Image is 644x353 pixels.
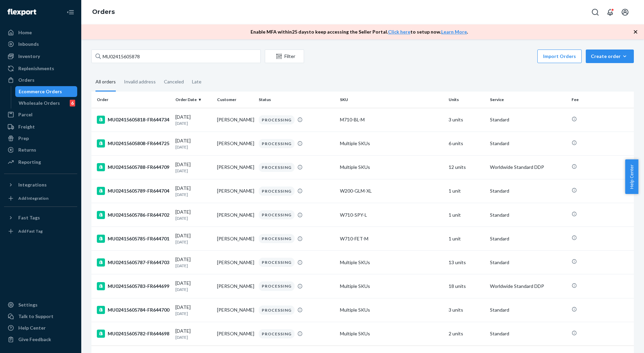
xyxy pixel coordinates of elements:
[446,132,488,155] td: 6 units
[18,123,35,130] div: Freight
[388,29,410,35] a: Click here
[18,53,40,60] div: Inventory
[4,193,77,204] a: Add Integration
[175,328,212,340] div: [DATE]
[91,50,261,63] input: Search orders
[446,179,488,203] td: 1 unit
[97,258,170,267] div: MU02415605787-FR644703
[569,92,634,108] th: Fee
[87,2,120,22] ol: breadcrumbs
[446,108,488,132] td: 3 units
[337,132,446,155] td: Multiple SKUs
[214,298,256,322] td: [PERSON_NAME]
[175,304,212,316] div: [DATE]
[19,100,60,106] div: Wholesale Orders
[18,181,47,188] div: Integrations
[175,232,212,245] div: [DATE]
[175,209,212,221] div: [DATE]
[251,28,468,35] p: Enable MFA within 25 days to keep accessing the Seller Portal. to setup now. .
[175,161,212,174] div: [DATE]
[490,259,566,266] p: Standard
[259,281,295,291] div: PROCESSING
[340,235,443,242] div: W710-FET-M
[192,73,201,91] div: Late
[490,212,566,218] p: Standard
[18,228,43,234] div: Add Fast Tag
[70,100,75,106] div: 6
[4,39,77,50] a: Inbounds
[18,146,36,153] div: Returns
[175,287,212,292] p: [DATE]
[173,92,214,108] th: Order Date
[4,322,77,333] a: Help Center
[265,53,304,60] div: Filter
[625,159,638,194] button: Help Center
[214,203,256,227] td: [PERSON_NAME]
[175,137,212,150] div: [DATE]
[18,195,48,201] div: Add Integration
[446,322,488,346] td: 2 units
[214,322,256,346] td: [PERSON_NAME]
[265,50,304,63] button: Filter
[97,282,170,290] div: MU02415605783-FR644699
[537,50,582,63] button: Import Orders
[259,115,295,124] div: PROCESSING
[259,306,295,315] div: PROCESSING
[337,274,446,298] td: Multiple SKUs
[97,163,170,171] div: MU02415605788-FR644709
[446,92,488,108] th: Units
[175,239,212,245] p: [DATE]
[337,155,446,179] td: Multiple SKUs
[175,168,212,174] p: [DATE]
[256,92,337,108] th: Status
[18,159,41,165] div: Reporting
[446,203,488,227] td: 1 unit
[97,187,170,195] div: MU02415605789-FR644704
[18,77,35,83] div: Orders
[175,185,212,197] div: [DATE]
[214,179,256,203] td: [PERSON_NAME]
[19,88,62,95] div: Ecommerce Orders
[18,336,51,343] div: Give Feedback
[214,155,256,179] td: [PERSON_NAME]
[586,50,634,63] button: Create order
[446,227,488,251] td: 1 unit
[441,29,467,35] a: Learn More
[4,144,77,155] a: Returns
[490,140,566,147] p: Standard
[214,251,256,274] td: [PERSON_NAME]
[259,210,295,219] div: PROCESSING
[618,5,632,19] button: Open account menu
[18,29,32,36] div: Home
[18,301,38,308] div: Settings
[214,108,256,132] td: [PERSON_NAME]
[15,98,78,109] a: Wholesale Orders6
[337,322,446,346] td: Multiple SKUs
[337,251,446,274] td: Multiple SKUs
[4,109,77,120] a: Parcel
[4,51,77,62] a: Inventory
[4,299,77,310] a: Settings
[64,5,77,19] button: Close Navigation
[4,121,77,132] a: Freight
[97,211,170,219] div: MU02415605786-FR644702
[490,116,566,123] p: Standard
[4,311,77,322] a: Talk to Support
[97,139,170,148] div: MU02415605808-FR644725
[175,311,212,316] p: [DATE]
[175,256,212,269] div: [DATE]
[490,188,566,194] p: Standard
[490,283,566,290] p: Worldwide Standard DDP
[490,307,566,313] p: Standard
[18,111,33,118] div: Parcel
[214,132,256,155] td: [PERSON_NAME]
[490,164,566,171] p: Worldwide Standard DDP
[18,214,40,221] div: Fast Tags
[18,325,46,331] div: Help Center
[259,234,295,243] div: PROCESSING
[18,135,29,142] div: Prep
[4,133,77,144] a: Prep
[95,73,116,92] div: All orders
[124,73,156,91] div: Invalid address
